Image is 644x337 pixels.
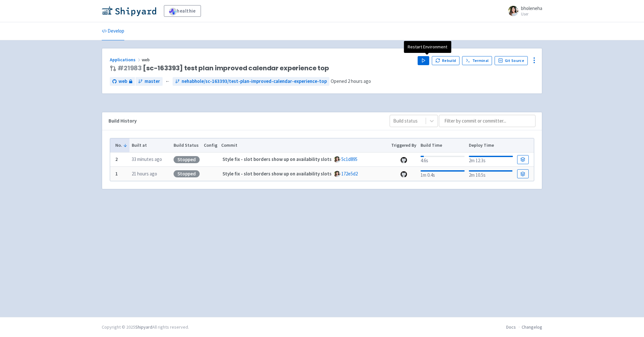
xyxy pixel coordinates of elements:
[521,12,542,16] small: User
[118,64,142,73] a: #21983
[136,77,163,86] a: master
[219,138,389,153] th: Commit
[418,56,429,65] button: Play
[517,169,529,178] a: Build Details
[331,78,371,84] span: Opened
[109,117,379,125] div: Build History
[110,57,142,63] a: Applications
[495,56,528,65] a: Git Source
[202,138,219,153] th: Config
[129,138,171,153] th: Built at
[504,6,542,16] a: bholeneha User
[469,169,513,179] div: 2m 10.5s
[142,57,151,63] span: web
[467,138,515,153] th: Deploy Time
[432,56,459,65] button: Rebuild
[174,156,200,163] div: Stopped
[132,171,157,177] time: 21 hours ago
[462,56,492,65] a: Terminal
[521,5,542,11] span: bholeneha
[223,156,332,162] strong: Style fix - slot borders show up on availability slots
[102,22,124,40] a: Develop
[517,155,529,164] a: Build Details
[348,78,371,84] time: 2 hours ago
[110,77,135,86] a: web
[165,78,170,85] span: ←
[102,6,156,16] img: Shipyard logo
[341,171,358,177] a: 172e5d2
[118,78,127,85] span: web
[421,154,465,164] div: 4.6s
[182,78,327,85] span: nehabhole/sc-163393/test-plan-improved-calendar-experience-top
[118,64,329,72] span: [sc-163393] test plan improved calendar experience top
[389,138,419,153] th: Triggered By
[102,324,189,331] div: Copyright © 2025 All rights reserved.
[115,142,128,149] button: No.
[171,138,202,153] th: Build Status
[135,324,152,330] a: Shipyard
[469,154,513,164] div: 2m 12.3s
[115,171,118,177] b: 1
[174,170,200,177] div: Stopped
[506,324,516,330] a: Docs
[173,77,329,86] a: nehabhole/sc-163393/test-plan-improved-calendar-experience-top
[132,156,162,162] time: 33 minutes ago
[421,169,465,179] div: 1m 0.4s
[522,324,542,330] a: Changelog
[341,156,357,162] a: 5c1d895
[164,5,201,17] a: healthie
[439,115,535,127] input: Filter by commit or committer...
[115,156,118,162] b: 2
[418,138,467,153] th: Build Time
[223,171,332,177] strong: Style fix - slot borders show up on availability slots
[145,78,160,85] span: master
